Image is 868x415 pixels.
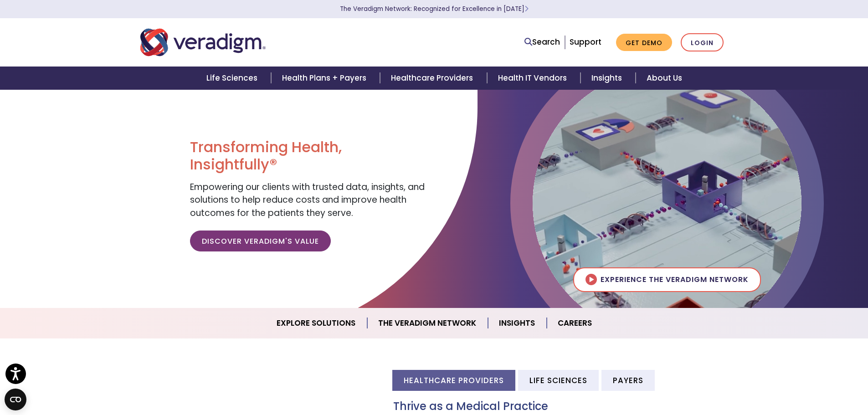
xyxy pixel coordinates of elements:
[681,33,724,52] a: Login
[190,138,427,174] h1: Transforming Health, Insightfully®
[580,67,636,90] a: Insights
[190,231,331,251] a: Discover Veradigm's Value
[140,27,266,57] img: Veradigm logo
[524,36,560,48] a: Search
[392,370,515,390] li: Healthcare Providers
[393,400,728,413] h3: Thrive as a Medical Practice
[190,181,425,219] span: Empowering our clients with trusted data, insights, and solutions to help reduce costs and improv...
[340,5,529,13] a: The Veradigm Network: Recognized for Excellence in [DATE]Learn More
[487,67,580,90] a: Health IT Vendors
[601,370,655,390] li: Payers
[271,67,380,90] a: Health Plans + Payers
[570,36,601,47] a: Support
[518,370,599,390] li: Life Sciences
[488,312,547,335] a: Insights
[636,67,693,90] a: About Us
[547,312,603,335] a: Careers
[266,312,367,335] a: Explore Solutions
[524,5,529,13] span: Learn More
[367,312,488,335] a: The Veradigm Network
[195,67,271,90] a: Life Sciences
[380,67,487,90] a: Healthcare Providers
[5,389,26,410] button: Open CMP widget
[616,34,672,51] a: Get Demo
